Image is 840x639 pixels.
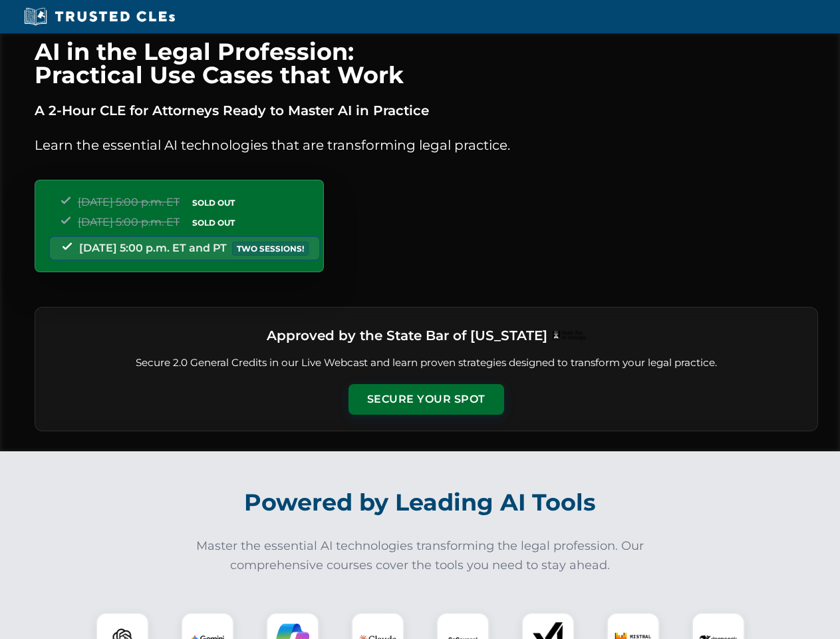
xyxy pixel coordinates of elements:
[188,196,239,210] span: SOLD OUT
[20,7,179,27] img: Trusted CLEs
[553,331,586,340] img: Logo
[35,40,818,87] h1: AI in the Legal Profession: Practical Use Cases that Work
[188,536,653,575] p: Master the essential AI technologies transforming the legal profession. Our comprehensive courses...
[349,384,504,415] button: Secure Your Spot
[78,196,180,208] span: [DATE] 5:00 p.m. ET
[52,479,789,526] h2: Powered by Leading AI Tools
[35,100,818,121] p: A 2-Hour CLE for Attorneys Ready to Master AI in Practice
[267,323,547,347] h3: Approved by the State Bar of [US_STATE]
[188,216,239,230] span: SOLD OUT
[78,216,180,228] span: [DATE] 5:00 p.m. ET
[35,134,818,156] p: Learn the essential AI technologies that are transforming legal practice.
[51,355,801,371] p: Secure 2.0 General Credits in our Live Webcast and learn proven strategies designed to transform ...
